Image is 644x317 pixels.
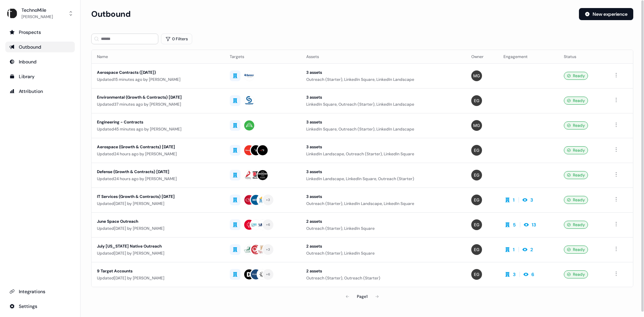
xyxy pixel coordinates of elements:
div: Updated 24 hours ago by [PERSON_NAME] [97,151,219,157]
a: Go to outbound experience [5,42,75,52]
a: Go to templates [5,71,75,82]
div: 3 assets [306,94,461,101]
div: Ready [564,270,588,278]
div: 1 [513,197,515,203]
th: Owner [466,50,498,63]
img: Erica [471,244,482,255]
img: Erica [471,170,482,180]
button: 0 Filters [161,34,192,44]
a: Go to Inbound [5,56,75,67]
div: 3 assets [306,119,461,125]
a: Go to prospects [5,27,75,38]
div: 13 [532,221,536,228]
div: Outbound [9,44,71,50]
div: LinkedIn Square, Outreach (Starter), LinkedIn Landscape [306,101,461,108]
div: Prospects [9,29,71,36]
img: Erica [471,269,482,280]
div: 1 [513,246,515,253]
div: Settings [9,303,71,310]
div: Ready [564,146,588,154]
div: Ready [564,221,588,229]
img: Erica [471,219,482,230]
div: Inbound [9,58,71,65]
img: Erica [471,95,482,106]
a: Go to integrations [5,286,75,297]
div: TechnoMile [21,7,53,13]
div: Defense (Growth & Contracts) [DATE] [97,168,219,175]
img: Megan [471,120,482,131]
div: 2 assets [306,268,461,274]
div: IT Services (Growth & Contracts) [DATE] [97,193,219,200]
div: Attribution [9,88,71,95]
div: LinkedIn Landscape, LinkedIn Square, Outreach (Starter) [306,175,461,182]
div: Updated [DATE] by [PERSON_NAME] [97,225,219,232]
div: 3 assets [306,69,461,76]
div: 3 assets [306,144,461,150]
div: 5 [513,221,516,228]
div: Outreach (Starter), LinkedIn Square [306,225,461,232]
th: Assets [301,50,466,63]
img: Megan [471,70,482,81]
h3: Outbound [91,9,130,19]
div: June Space Outreach [97,218,219,225]
img: Erica [471,195,482,205]
div: Ready [564,72,588,80]
th: Name [92,50,224,63]
div: Ready [564,246,588,254]
a: Go to integrations [5,301,75,312]
div: Updated 15 minutes ago by [PERSON_NAME] [97,76,219,83]
div: Page 1 [357,293,368,300]
a: Go to attribution [5,86,75,97]
div: Integrations [9,288,71,295]
div: 3 [530,197,533,203]
div: Aerospace Contracts ([DATE]) [97,69,219,76]
div: Outreach (Starter), LinkedIn Square [306,250,461,257]
div: 2 assets [306,218,461,225]
div: Engineering - Contracts [97,119,219,125]
div: Updated [DATE] by [PERSON_NAME] [97,275,219,281]
div: Updated 45 minutes ago by [PERSON_NAME] [97,126,219,133]
div: Updated 24 hours ago by [PERSON_NAME] [97,175,219,182]
div: 2 [530,246,533,253]
div: Updated [DATE] by [PERSON_NAME] [97,250,219,257]
div: Updated 37 minutes ago by [PERSON_NAME] [97,101,219,108]
div: Outreach (Starter), LinkedIn Landscape, LinkedIn Square [306,200,461,207]
div: Ready [564,171,588,179]
div: Library [9,73,71,80]
div: 3 assets [306,193,461,200]
div: Ready [564,121,588,129]
div: LinkedIn Square, Outreach (Starter), LinkedIn Landscape [306,126,461,133]
div: + 6 [266,222,270,228]
th: Engagement [498,50,558,63]
button: New experience [579,8,633,20]
div: Updated [DATE] by [PERSON_NAME] [97,200,219,207]
button: TechnoMile[PERSON_NAME] [5,5,75,21]
div: July [US_STATE] Native Outreach [97,243,219,250]
div: [PERSON_NAME] [21,13,53,20]
div: 6 [531,271,534,278]
div: Outreach (Starter), Outreach (Starter) [306,275,461,281]
div: 9 Target Accounts [97,268,219,274]
div: + 3 [266,247,270,253]
div: 3 assets [306,168,461,175]
div: 3 [513,271,516,278]
div: + 6 [266,271,270,277]
div: Aerospace (Growth & Contracts) [DATE] [97,144,219,150]
div: Outreach (Starter), LinkedIn Square, LinkedIn Landscape [306,76,461,83]
div: Environmental (Growth & Contracts) [DATE] [97,94,219,101]
div: LinkedIn Landscape, Outreach (Starter), LinkedIn Square [306,151,461,157]
th: Status [558,50,607,63]
th: Targets [224,50,301,63]
div: 2 assets [306,243,461,250]
img: Erica [471,145,482,156]
div: Ready [564,97,588,105]
div: Ready [564,196,588,204]
div: + 3 [266,197,270,203]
